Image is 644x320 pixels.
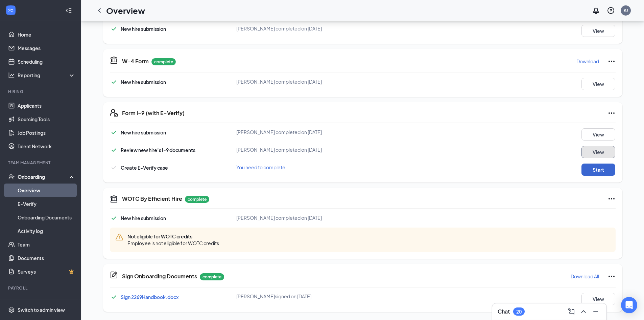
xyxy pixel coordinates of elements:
[516,309,522,315] div: 20
[18,126,75,140] a: Job Postings
[121,129,166,135] span: New hire submission
[570,271,599,282] button: Download All
[578,306,589,317] button: ChevronUp
[581,164,615,176] button: Start
[18,99,75,112] a: Applicants
[592,6,600,15] svg: Notifications
[236,164,285,170] span: You need to complete
[18,238,75,251] a: Team
[7,7,14,14] svg: WorkstreamLogo
[236,25,322,31] span: [PERSON_NAME] completed on [DATE]
[18,197,75,211] a: E-Verify
[581,146,615,158] button: View
[8,306,15,313] svg: Settings
[581,78,615,90] button: View
[110,56,118,64] svg: TaxGovernmentIcon
[607,57,616,65] svg: Ellipses
[8,173,15,180] svg: UserCheck
[581,25,615,37] button: View
[18,306,65,313] div: Switch to admin view
[121,147,195,153] span: Review new hire’s I-9 documents
[8,285,74,291] div: Payroll
[127,233,220,240] span: Not eligible for WOTC credits
[122,195,182,202] h5: WOTC By Efficient Hire
[8,72,15,79] svg: Analysis
[590,306,601,317] button: Minimize
[110,214,118,222] svg: Checkmark
[18,112,75,126] a: Sourcing Tools
[607,272,616,280] svg: Ellipses
[18,211,75,224] a: Onboarding Documents
[8,160,74,166] div: Team Management
[18,140,75,153] a: Talent Network
[592,307,600,316] svg: Minimize
[121,215,166,221] span: New hire submission
[110,228,616,252] div: Not eligible for WOTC credits
[110,293,118,301] svg: Checkmark
[566,306,577,317] button: ComposeMessage
[607,6,615,15] svg: QuestionInfo
[581,128,615,141] button: View
[18,251,75,265] a: Documents
[95,6,103,15] svg: ChevronLeft
[576,58,599,65] p: Download
[621,297,637,313] div: Open Intercom Messenger
[498,308,510,315] h3: Chat
[607,195,616,203] svg: Ellipses
[121,294,178,300] a: Sign 2269Handbook.docx
[122,58,149,65] h5: W-4 Form
[65,7,72,14] svg: Collapse
[581,293,615,305] button: View
[110,146,118,154] svg: Checkmark
[236,215,322,221] span: [PERSON_NAME] completed on [DATE]
[18,295,75,309] a: PayrollCrown
[576,56,599,67] button: Download
[122,109,185,117] h5: Form I-9 (with E-Verify)
[121,165,168,171] span: Create E-Verify case
[18,184,75,197] a: Overview
[110,195,118,203] svg: Government
[18,265,75,278] a: SurveysCrown
[624,7,628,13] div: KJ
[110,109,118,117] svg: FormI9EVerifyIcon
[18,28,75,41] a: Home
[8,89,74,94] div: Hiring
[115,233,123,241] svg: Warning
[110,128,118,136] svg: Checkmark
[18,224,75,238] a: Activity log
[236,129,322,135] span: [PERSON_NAME] completed on [DATE]
[607,109,616,117] svg: Ellipses
[121,79,166,85] span: New hire submission
[571,273,599,280] p: Download All
[151,58,176,65] p: complete
[236,147,322,153] span: [PERSON_NAME] completed on [DATE]
[106,5,145,16] h1: Overview
[567,307,575,316] svg: ComposeMessage
[110,271,118,279] svg: CompanyDocumentIcon
[127,240,220,247] span: Employee is not eligible for WOTC credits.
[18,41,75,55] a: Messages
[18,55,75,68] a: Scheduling
[121,26,166,32] span: New hire submission
[579,307,588,316] svg: ChevronUp
[110,164,118,172] svg: Checkmark
[18,72,76,79] div: Reporting
[18,173,70,180] div: Onboarding
[110,78,118,86] svg: Checkmark
[200,273,224,280] p: complete
[236,79,322,85] span: [PERSON_NAME] completed on [DATE]
[236,293,405,300] div: [PERSON_NAME] signed on [DATE]
[110,25,118,33] svg: Checkmark
[185,196,209,203] p: complete
[122,273,197,280] h5: Sign Onboarding Documents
